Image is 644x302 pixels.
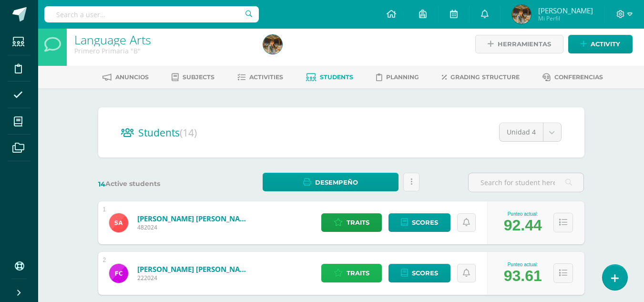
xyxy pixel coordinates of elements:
[74,31,151,48] a: Language Arts
[172,70,215,85] a: Subjects
[263,173,399,191] a: Desempeño
[103,257,106,263] div: 2
[450,73,520,81] span: Grading structure
[237,70,283,85] a: Activities
[412,214,438,231] span: Scores
[74,33,252,46] h1: Language Arts
[320,73,353,81] span: Students
[500,123,561,141] a: Unidad 4
[568,35,633,53] a: Activity
[180,126,197,139] span: (14)
[137,274,252,282] span: 222024
[504,267,542,285] div: 93.61
[376,70,419,85] a: Planning
[504,217,542,234] div: 92.44
[388,213,450,232] a: Scores
[554,73,603,81] span: Conferencias
[504,211,542,217] div: Punteo actual:
[442,70,520,85] a: Grading structure
[469,173,583,192] input: Search for student here…
[498,35,551,53] span: Herramientas
[44,6,259,22] input: Search a user…
[315,174,358,191] span: Desempeño
[386,73,419,81] span: Planning
[137,214,252,223] a: [PERSON_NAME] [PERSON_NAME]
[102,70,149,85] a: Anuncios
[249,73,283,81] span: Activities
[347,214,369,231] span: Traits
[103,206,106,213] div: 1
[321,213,382,232] a: Traits
[475,35,563,53] a: Herramientas
[98,180,105,188] span: 14
[538,14,593,22] span: Mi Perfil
[504,262,542,267] div: Punteo actual:
[137,223,252,231] span: 482024
[388,264,450,282] a: Scores
[412,264,438,282] span: Scores
[591,35,620,53] span: Activity
[115,73,149,81] span: Anuncios
[263,35,282,54] img: 2dbaa8b142e8d6ddec163eea0aedc140.png
[538,6,593,15] span: [PERSON_NAME]
[542,70,603,85] a: Conferencias
[109,213,128,232] img: d4c0b68cd227eb3d1566ac7713dfa0da.png
[306,70,353,85] a: Students
[347,264,369,282] span: Traits
[512,5,531,24] img: 2dbaa8b142e8d6ddec163eea0aedc140.png
[109,264,128,283] img: e560f30e72f30b65b65cc426f7369897.png
[98,179,214,188] label: Active students
[507,123,536,141] span: Unidad 4
[183,73,215,81] span: Subjects
[138,126,197,139] span: Students
[74,46,252,55] div: Primero Primaria 'B'
[137,264,252,274] a: [PERSON_NAME] [PERSON_NAME]
[321,264,382,282] a: Traits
